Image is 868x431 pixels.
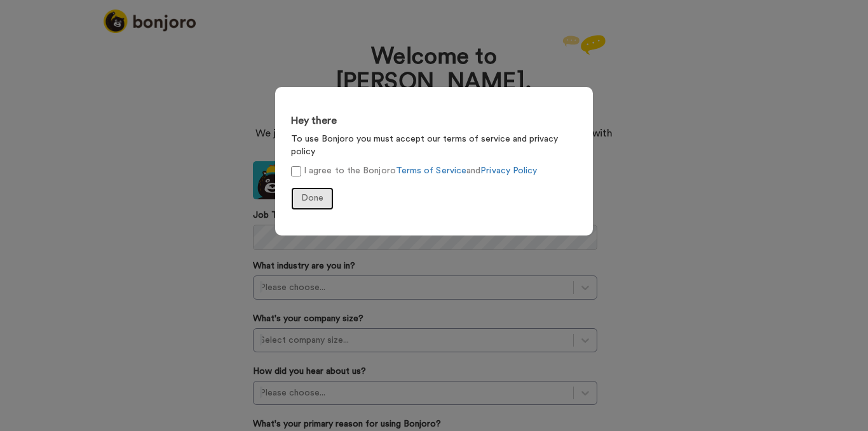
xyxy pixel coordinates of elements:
a: Privacy Policy [480,166,537,175]
h3: Hey there [291,116,577,127]
span: Done [301,194,323,202]
p: To use Bonjoro you must accept our terms of service and privacy policy [291,133,577,158]
input: I agree to the BonjoroTerms of ServiceandPrivacy Policy [291,166,301,176]
button: Done [291,187,334,210]
a: Terms of Service [396,166,466,175]
label: I agree to the Bonjoro and [291,164,537,178]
